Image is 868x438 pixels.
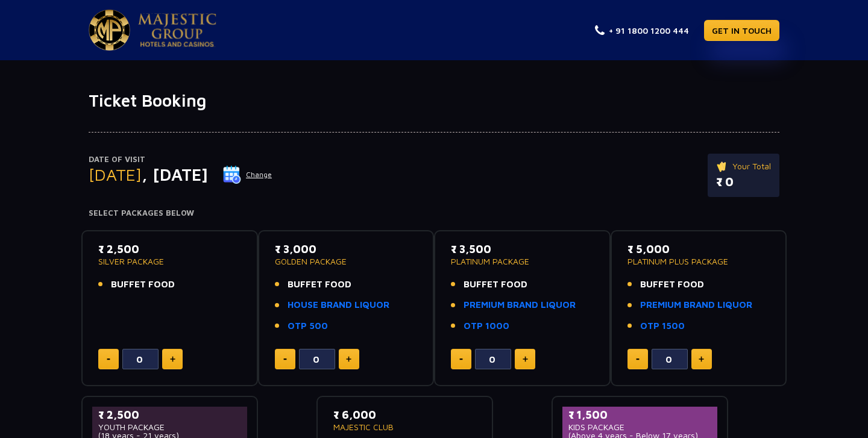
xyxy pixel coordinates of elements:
[346,356,351,362] img: plus
[451,241,594,257] p: ₹ 3,500
[636,358,640,360] img: minus
[288,298,389,312] a: HOUSE BRAND LIQUOR
[89,164,142,184] span: [DATE]
[333,407,476,423] p: ₹ 6,000
[98,241,241,257] p: ₹ 2,500
[523,356,528,362] img: plus
[716,160,771,173] p: Your Total
[98,257,241,266] p: SILVER PACKAGE
[89,154,272,166] p: Date of Visit
[275,241,418,257] p: ₹ 3,000
[111,278,175,292] span: BUFFET FOOD
[89,208,779,218] h4: Select Packages Below
[459,358,463,360] img: minus
[568,423,711,431] p: KIDS PACKAGE
[464,319,509,333] a: OTP 1000
[451,257,594,266] p: PLATINUM PACKAGE
[627,257,770,266] p: PLATINUM PLUS PACKAGE
[142,164,208,184] span: , [DATE]
[283,358,287,360] img: minus
[716,160,729,173] img: ticket
[640,319,685,333] a: OTP 1500
[98,423,241,431] p: YOUTH PACKAGE
[89,90,779,111] h1: Ticket Booking
[640,298,752,312] a: PREMIUM BRAND LIQUOR
[98,407,241,423] p: ₹ 2,500
[699,356,704,362] img: plus
[288,319,328,333] a: OTP 500
[568,407,711,423] p: ₹ 1,500
[107,358,110,360] img: minus
[138,13,216,47] img: Majestic Pride
[716,173,771,191] p: ₹ 0
[464,278,527,292] span: BUFFET FOOD
[275,257,418,266] p: GOLDEN PACKAGE
[640,278,704,292] span: BUFFET FOOD
[222,165,272,184] button: Change
[704,20,779,41] a: GET IN TOUCH
[288,278,351,292] span: BUFFET FOOD
[170,356,175,362] img: plus
[464,298,576,312] a: PREMIUM BRAND LIQUOR
[595,24,689,37] a: + 91 1800 1200 444
[333,423,476,431] p: MAJESTIC CLUB
[627,241,770,257] p: ₹ 5,000
[89,10,130,51] img: Majestic Pride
